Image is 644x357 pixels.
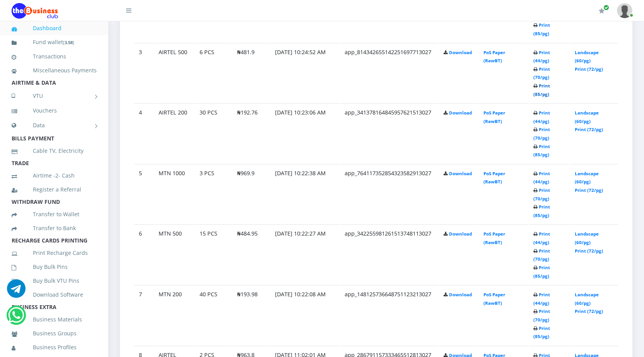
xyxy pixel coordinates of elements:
[340,224,438,284] td: app_342255981261513748113027
[340,285,438,345] td: app_148125736648751123213027
[232,164,270,224] td: ₦969.9
[575,66,603,72] a: Print (72/pg)
[12,61,97,79] a: Miscellaneous Payments
[483,292,505,306] a: PoS Paper (RawBT)
[12,338,97,356] a: Business Profiles
[340,103,438,163] td: app_341378164845957621513027
[12,311,97,328] a: Business Materials
[449,292,472,297] a: Download
[12,286,97,304] a: Download Software
[449,231,472,237] a: Download
[12,116,97,135] a: Data
[12,325,97,342] a: Business Groups
[7,285,26,298] a: Chat for support
[533,22,550,36] a: Print (85/pg)
[134,224,153,284] td: 6
[340,43,438,103] td: app_814342655142251697713027
[533,66,550,80] a: Print (70/pg)
[533,325,550,340] a: Print (85/pg)
[12,142,97,160] a: Cable TV, Electricity
[533,292,550,306] a: Print (44/pg)
[533,110,550,124] a: Print (44/pg)
[134,103,153,163] td: 4
[195,43,232,103] td: 6 PCS
[270,224,340,284] td: [DATE] 10:22:27 AM
[270,103,340,163] td: [DATE] 10:23:06 AM
[533,83,550,97] a: Print (85/pg)
[575,126,603,132] a: Print (72/pg)
[533,248,550,262] a: Print (70/pg)
[533,50,550,64] a: Print (44/pg)
[195,164,232,224] td: 3 PCS
[12,181,97,198] a: Register a Referral
[449,171,472,176] a: Download
[575,50,599,64] a: Landscape (60/pg)
[12,48,97,65] a: Transactions
[12,272,97,290] a: Buy Bulk VTU Pins
[575,171,599,185] a: Landscape (60/pg)
[232,285,270,345] td: ₦193.98
[533,231,550,245] a: Print (44/pg)
[575,248,603,254] a: Print (72/pg)
[154,164,194,224] td: MTN 1000
[134,285,153,345] td: 7
[270,43,340,103] td: [DATE] 10:24:52 AM
[449,110,472,116] a: Download
[232,43,270,103] td: ₦481.9
[65,39,73,45] b: 3.58
[195,103,232,163] td: 30 PCS
[533,171,550,185] a: Print (44/pg)
[533,126,550,141] a: Print (70/pg)
[134,164,153,224] td: 5
[599,8,605,14] i: Renew/Upgrade Subscription
[12,33,97,51] a: Fund wallet[3.58]
[449,50,472,55] a: Download
[12,244,97,262] a: Print Recharge Cards
[232,224,270,284] td: ₦484.95
[154,224,194,284] td: MTN 500
[63,39,74,45] small: [ ]
[12,167,97,184] a: Airtime -2- Cash
[533,143,550,158] a: Print (85/pg)
[533,265,550,279] a: Print (85/pg)
[154,285,194,345] td: MTN 200
[533,204,550,218] a: Print (85/pg)
[154,103,194,163] td: AIRTEL 200
[483,110,505,124] a: PoS Paper (RawBT)
[603,5,609,10] span: Renew/Upgrade Subscription
[134,43,153,103] td: 3
[12,219,97,237] a: Transfer to Bank
[575,110,599,124] a: Landscape (60/pg)
[533,308,550,323] a: Print (70/pg)
[483,231,505,245] a: PoS Paper (RawBT)
[8,312,24,325] a: Chat for support
[12,19,97,37] a: Dashboard
[483,171,505,185] a: PoS Paper (RawBT)
[154,43,194,103] td: AIRTEL 500
[12,3,58,19] img: Logo
[12,86,97,106] a: VTU
[575,308,603,314] a: Print (72/pg)
[575,292,599,306] a: Landscape (60/pg)
[575,231,599,245] a: Landscape (60/pg)
[340,164,438,224] td: app_764117352854323582913027
[270,285,340,345] td: [DATE] 10:22:08 AM
[195,224,232,284] td: 15 PCS
[617,3,632,18] img: User
[12,102,97,120] a: Vouchers
[533,187,550,202] a: Print (70/pg)
[232,103,270,163] td: ₦192.76
[12,258,97,276] a: Buy Bulk Pins
[195,285,232,345] td: 40 PCS
[12,205,97,223] a: Transfer to Wallet
[483,50,505,64] a: PoS Paper (RawBT)
[575,187,603,193] a: Print (72/pg)
[270,164,340,224] td: [DATE] 10:22:38 AM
